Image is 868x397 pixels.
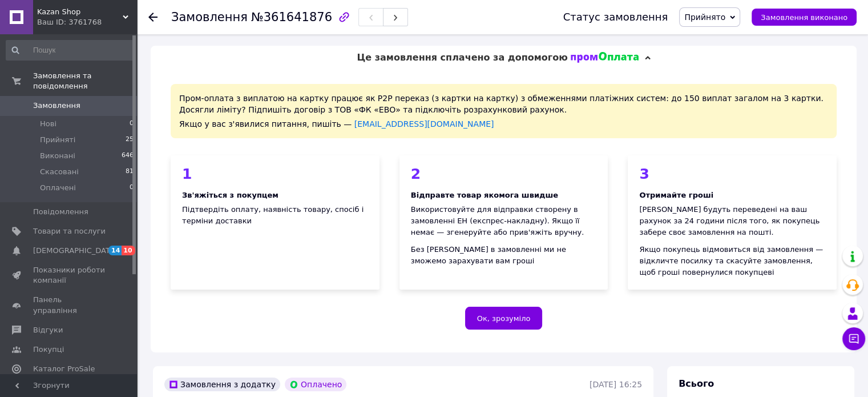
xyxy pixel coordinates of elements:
[122,246,135,255] span: 10
[33,295,106,315] span: Панель управління
[37,7,123,17] span: Kazan Shop
[179,118,828,130] div: Якщо у вас з'явилися питання, пишіть —
[171,10,248,24] span: Замовлення
[126,135,134,145] span: 25
[639,167,825,181] div: 3
[357,52,567,63] span: Це замовлення сплачено за допомогою
[40,151,75,161] span: Виконані
[40,167,79,177] span: Скасовані
[40,119,56,129] span: Нові
[130,183,134,193] span: 0
[639,204,825,238] div: [PERSON_NAME] будуть переведені на ваш рахунок за 24 години після того, як покупець забере своє з...
[148,11,158,23] div: Повернутися назад
[126,167,134,177] span: 81
[684,13,725,22] span: Прийнято
[761,13,847,22] span: Замовлення виконано
[411,244,597,267] div: Без [PERSON_NAME] в замовленні ми не зможемо зарахувати вам гроші
[33,71,137,91] span: Замовлення та повідомлення
[842,327,865,350] button: Чат з покупцем
[33,101,80,111] span: Замовлення
[33,344,64,355] span: Покупці
[251,10,332,24] span: №361641876
[33,364,95,374] span: Каталог ProSale
[679,378,714,389] span: Всього
[164,378,280,391] div: Замовлення з додатку
[563,11,668,23] div: Статус замовлення
[182,191,278,199] b: Зв'яжіться з покупцем
[465,307,543,330] button: Ок, зрозуміло
[411,167,597,181] div: 2
[40,135,75,145] span: Прийняті
[171,84,837,138] div: Пром-оплата з виплатою на картку працює як P2P переказ (з картки на картку) з обмеженнями платіжн...
[33,246,118,256] span: [DEMOGRAPHIC_DATA]
[33,226,106,236] span: Товари та послуги
[571,52,639,63] img: evopay logo
[33,325,63,335] span: Відгуки
[6,40,135,61] input: Пошук
[122,151,134,161] span: 646
[182,167,368,181] div: 1
[354,119,494,129] a: [EMAIL_ADDRESS][DOMAIN_NAME]
[182,204,368,227] div: Підтвердіть оплату, наявність товару, спосіб і терміни доставки
[411,204,597,238] div: Використовуйте для відправки створену в замовленні ЕН (експрес-накладну). Якщо її немає — згенеру...
[590,380,642,389] time: [DATE] 16:25
[752,9,857,26] button: Замовлення виконано
[40,183,76,193] span: Оплачені
[33,207,88,217] span: Повідомлення
[639,244,825,278] div: Якщо покупець відмовиться від замовлення — відкличте посилку та скасуйте замовлення, щоб гроші по...
[108,246,122,255] span: 14
[411,191,558,199] b: Відправте товар якомога швидше
[477,314,531,323] span: Ок, зрозуміло
[130,119,134,129] span: 0
[33,265,106,286] span: Показники роботи компанії
[639,191,713,199] b: Отримайте гроші
[37,17,137,27] div: Ваш ID: 3761768
[285,378,346,391] div: Оплачено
